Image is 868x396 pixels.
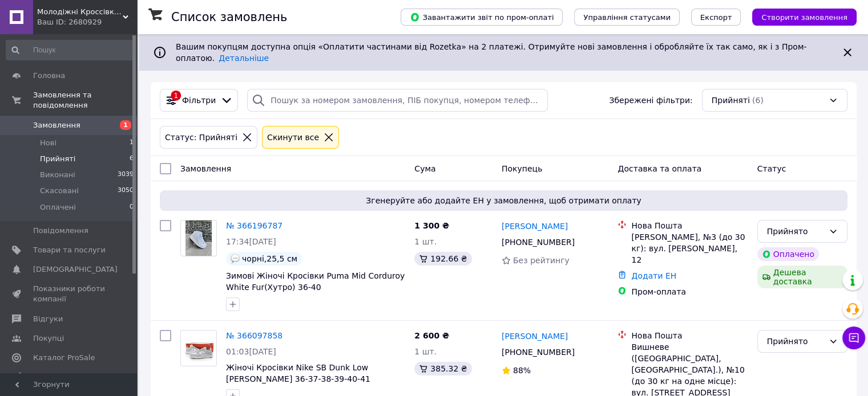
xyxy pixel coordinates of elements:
[226,271,405,292] a: Зимові Жіночі Кросівки Puma Mid Corduroy White Fur(Хутро) 36-40
[130,154,134,164] span: 6
[33,90,137,111] span: Замовлення та повідомлення
[414,164,435,173] span: Cума
[631,330,748,341] div: Нова Пошта
[767,335,824,348] div: Прийнято
[33,71,65,81] span: Головна
[401,9,563,26] button: Завантажити звіт по пром-оплаті
[180,330,217,366] a: Фото товару
[226,363,370,383] a: Жіночі Кросівки Nike SB Dunk Low [PERSON_NAME] 36-37-38-39-40-41
[33,284,106,304] span: Показники роботи компанії
[33,120,80,130] span: Замовлення
[502,164,542,173] span: Покупець
[40,154,75,164] span: Прийняті
[180,220,217,256] a: Фото товару
[502,238,575,247] span: [PHONE_NUMBER]
[176,42,806,63] span: Вашим покупцям доступна опція «Оплатити частинами від Rozetka» на 2 платежі. Отримуйте нові замов...
[226,221,282,230] a: № 366196787
[33,226,88,236] span: Повідомлення
[691,9,741,26] button: Експорт
[712,95,750,106] span: Прийняті
[226,331,282,340] a: № 366097858
[226,347,276,356] span: 01:03[DATE]
[761,13,847,22] span: Створити замовлення
[33,264,118,275] span: [DEMOGRAPHIC_DATA]
[37,7,123,17] span: Молодіжні Кроссівки та Аксесуари
[414,331,449,340] span: 2 600 ₴
[6,40,135,60] input: Пошук
[130,202,134,213] span: 0
[33,245,106,255] span: Товари та послуги
[130,138,134,148] span: 1
[502,348,575,357] span: [PHONE_NUMBER]
[410,12,554,22] span: Завантажити звіт по пром-оплаті
[757,247,819,261] div: Оплачено
[752,96,764,105] span: (6)
[631,286,748,297] div: Пром-оплата
[265,131,321,144] div: Cкинути все
[247,89,548,112] input: Пошук за номером замовлення, ПІБ покупця, номером телефону, Email, номером накладної
[40,170,75,180] span: Виконані
[574,9,680,26] button: Управління статусами
[118,170,134,180] span: 3039
[757,164,786,173] span: Статус
[33,314,63,324] span: Відгуки
[414,362,471,375] div: 385.32 ₴
[164,195,843,206] span: Згенеруйте або додайте ЕН у замовлення, щоб отримати оплату
[631,220,748,231] div: Нова Пошта
[40,186,79,196] span: Скасовані
[609,95,692,106] span: Збережені фільтри:
[583,13,671,22] span: Управління статусами
[414,221,449,230] span: 1 300 ₴
[182,95,216,106] span: Фільтри
[414,347,437,356] span: 1 шт.
[120,120,131,130] span: 1
[741,12,857,21] a: Створити замовлення
[414,237,437,246] span: 1 шт.
[181,335,216,361] img: Фото товару
[513,256,570,265] span: Без рейтингу
[700,13,732,22] span: Експорт
[219,54,269,63] a: Детальніше
[242,254,297,263] span: чорні,25,5 см
[37,17,137,27] div: Ваш ID: 2680929
[33,333,64,344] span: Покупці
[33,353,95,363] span: Каталог ProSale
[757,266,847,288] div: Дешева доставка
[752,9,857,26] button: Створити замовлення
[180,164,231,173] span: Замовлення
[767,225,824,238] div: Прийнято
[631,231,748,266] div: [PERSON_NAME], №3 (до 30 кг): вул. [PERSON_NAME], 12
[40,202,76,213] span: Оплачені
[231,254,240,263] img: :speech_balloon:
[185,221,212,256] img: Фото товару
[414,252,471,266] div: 192.66 ₴
[171,10,287,24] h1: Список замовлень
[502,221,568,232] a: [PERSON_NAME]
[502,330,568,342] a: [PERSON_NAME]
[40,138,56,148] span: Нові
[631,271,676,280] a: Додати ЕН
[617,164,701,173] span: Доставка та оплата
[118,186,134,196] span: 3050
[226,237,276,246] span: 17:34[DATE]
[33,372,72,382] span: Аналітика
[842,326,865,349] button: Чат з покупцем
[513,366,531,375] span: 88%
[163,131,240,144] div: Статус: Прийняті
